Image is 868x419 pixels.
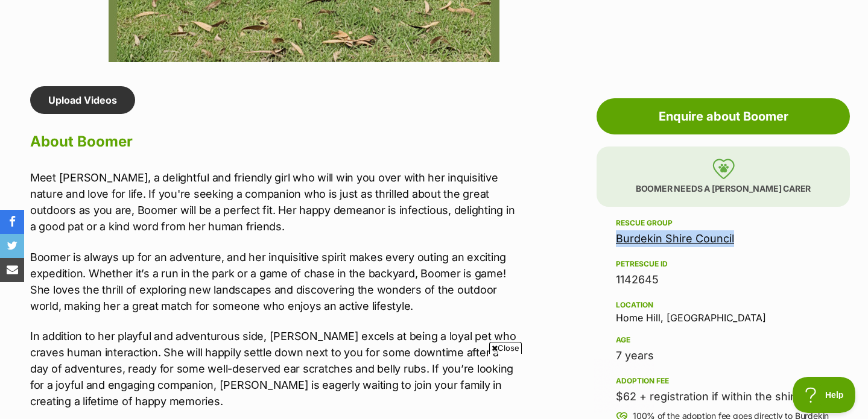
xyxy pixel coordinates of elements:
h2: About Boomer [30,128,517,155]
div: 7 years [616,347,831,364]
p: In addition to her playful and adventurous side, [PERSON_NAME] excels at being a loyal pet who cr... [30,328,517,409]
p: Meet [PERSON_NAME], a delightful and friendly girl who will win you over with her inquisitive nat... [30,169,517,235]
iframe: Help Scout Beacon - Open [793,377,856,413]
p: Boomer needs a [PERSON_NAME] carer [597,146,850,207]
p: Boomer is always up for an adventure, and her inquisitive spirit makes every outing an exciting e... [30,249,517,314]
div: $62 + registration if within the shire [616,388,831,405]
a: Burdekin Shire Council [616,232,734,245]
a: Enquire about Boomer [597,98,850,134]
div: Age [616,335,831,345]
a: Upload Videos [30,86,135,114]
span: Close [489,342,522,354]
div: PetRescue ID [616,259,831,269]
div: Home Hill, [GEOGRAPHIC_DATA] [616,298,831,323]
div: Rescue group [616,218,831,228]
img: foster-care-31f2a1ccfb079a48fc4dc6d2a002ce68c6d2b76c7ccb9e0da61f6cd5abbf869a.svg [712,159,735,179]
div: Adoption fee [616,376,831,386]
iframe: Advertisement [215,359,654,413]
div: Location [616,300,831,310]
div: 1142645 [616,271,831,288]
